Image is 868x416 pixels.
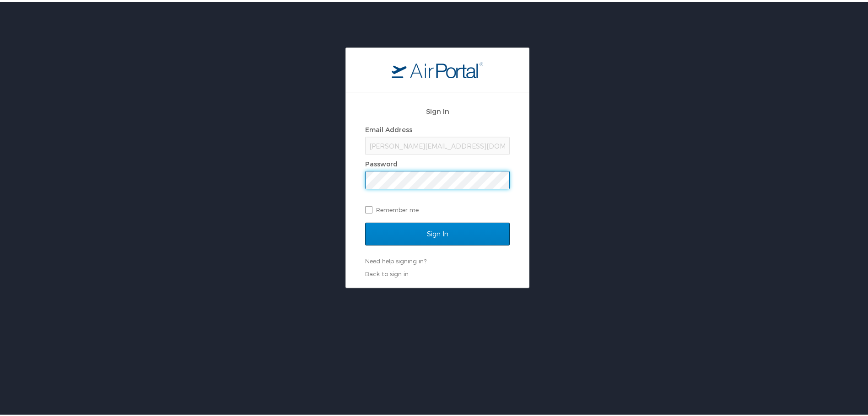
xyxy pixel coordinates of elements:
[365,221,510,244] input: Sign In
[365,201,510,215] label: Remember me
[365,268,409,276] a: Back to sign in
[365,124,412,132] label: Email Address
[392,60,483,76] img: logo
[365,158,398,166] label: Password
[365,256,426,263] a: Need help signing in?
[365,104,510,115] h2: Sign In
